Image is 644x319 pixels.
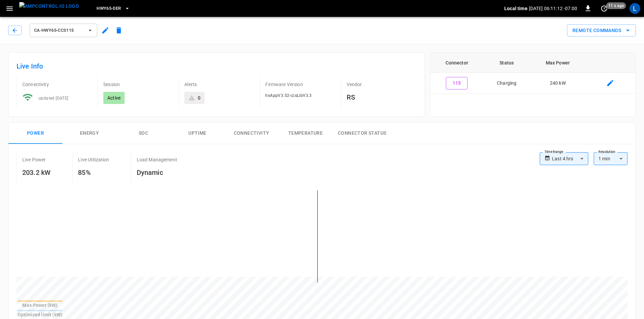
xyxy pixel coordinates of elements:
[544,149,563,155] label: Time Range
[78,167,109,178] h6: 85%
[504,5,528,12] p: Local time
[278,123,332,144] button: Temperature
[103,81,173,88] p: Session
[265,93,312,98] span: hxAppV3.52-ccsLibV3.3
[431,53,483,73] th: Connector
[19,2,79,10] img: ampcontrol.io logo
[22,156,46,163] p: Live Power
[94,2,132,15] button: HWY65-DER
[78,156,109,163] p: Live Utilization
[8,123,62,144] button: Power
[567,24,636,37] button: Remote Commands
[531,53,585,73] th: Max Power
[224,123,278,144] button: Connectivity
[531,73,585,94] td: 240 kW
[62,123,116,144] button: Energy
[38,96,69,101] span: updated [DATE]
[629,3,640,14] div: profile-icon
[483,73,531,94] td: Charging
[30,24,97,37] button: ca-hwy65-ccs115
[137,156,177,163] p: Load Management
[107,95,120,101] p: Active
[552,152,588,165] div: Last 4 hrs
[598,149,615,155] label: Resolution
[22,167,51,178] h6: 203.2 kW
[17,61,417,72] h6: Live Info
[97,5,121,12] span: HWY65-DER
[347,81,417,88] p: Vendor
[606,2,626,9] span: 11 s ago
[446,77,467,89] button: 115
[198,95,200,101] div: 0
[137,167,177,178] h6: Dynamic
[529,5,577,12] p: [DATE] 06:11:12 -07:00
[184,81,254,88] p: Alerts
[594,152,627,165] div: 1 min
[34,27,84,34] span: ca-hwy65-ccs115
[332,123,392,144] button: Connector Status
[483,53,531,73] th: Status
[170,123,224,144] button: Uptime
[265,81,335,88] p: Firmware Version
[116,123,170,144] button: SOC
[567,24,636,37] div: remote commands options
[22,81,92,88] p: Connectivity
[431,53,636,94] table: connector table
[599,3,610,14] button: set refresh interval
[347,92,417,103] h6: RS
